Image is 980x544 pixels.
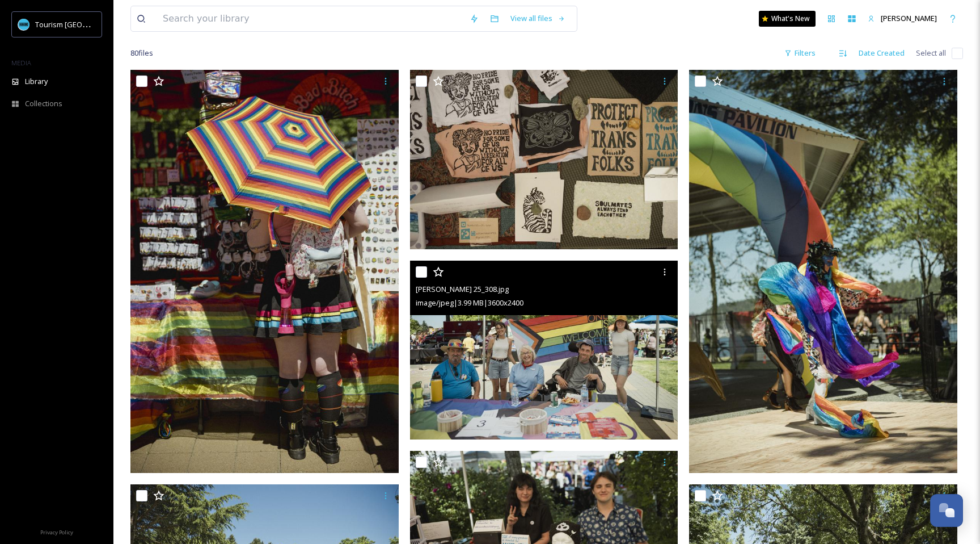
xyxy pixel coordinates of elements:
[416,284,509,294] span: [PERSON_NAME] 25_308.jpg
[505,7,571,30] a: View all files
[25,76,48,87] span: Library
[35,19,137,30] span: Tourism [GEOGRAPHIC_DATA]
[11,58,31,67] span: MEDIA
[25,98,62,109] span: Collections
[853,42,910,64] div: Date Created
[40,529,73,536] span: Privacy Policy
[18,19,29,30] img: tourism_nanaimo_logo.jpeg
[410,260,678,440] img: Nan Pride 25_308.jpg
[410,70,678,249] img: Nan Pride 25_302.jpg
[779,42,821,64] div: Filters
[930,494,963,527] button: Open Chat
[416,298,523,308] span: image/jpeg | 3.99 MB | 3600 x 2400
[40,525,73,538] a: Privacy Policy
[862,7,943,30] a: [PERSON_NAME]
[130,70,399,473] img: Nan Pride 25_303.jpg
[759,11,816,27] a: What's New
[157,6,464,31] input: Search your library
[916,48,946,58] span: Select all
[130,48,153,58] span: 80 file s
[881,13,937,23] span: [PERSON_NAME]
[689,70,957,473] img: Nan Pride 25_323.jpg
